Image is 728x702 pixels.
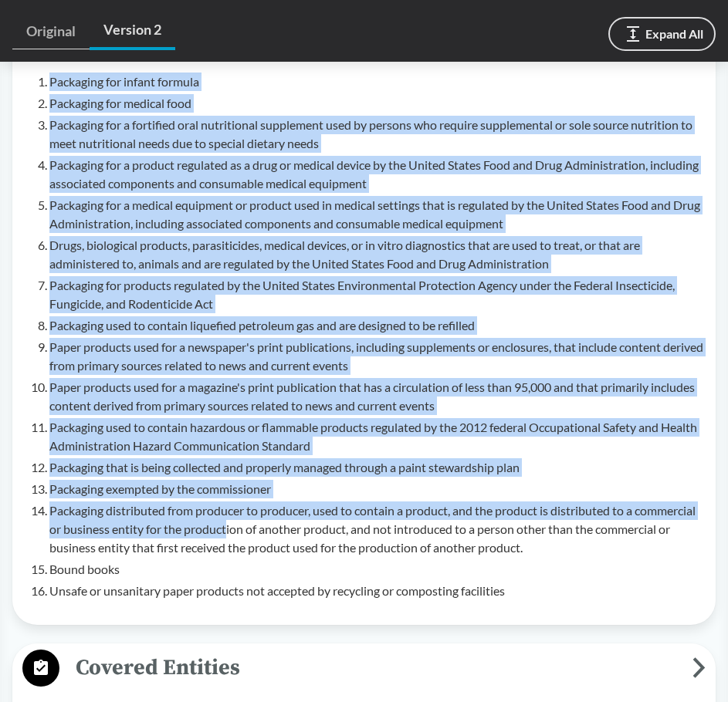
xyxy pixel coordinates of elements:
li: Packaging for infant formula [49,73,703,91]
li: Packaging for medical food [49,94,703,113]
li: Packaging exempted by the commissioner [49,480,703,498]
li: Packaging for a medical equipment or product used in medical settings that is regulated by the Un... [49,196,703,233]
li: Packaging distributed from producer to producer, used to contain a product, and the product is di... [49,501,703,557]
a: Original [12,14,90,49]
li: Bound books [49,560,703,579]
li: Packaging for a fortified oral nutritional supplement used by persons who require supplemental or... [49,116,703,153]
a: Version 2 [90,12,175,50]
li: Unsafe or unsanitary paper products not accepted by recycling or composting facilities [49,582,703,600]
li: Packaging used to contain liquefied petroleum gas and are designed to be refilled [49,316,703,335]
li: Paper products used for a magazine's print publication that has a circulation of less than 95,000... [49,378,703,415]
li: Packaging for a product regulated as a drug or medical device by the United States Food and Drug ... [49,156,703,193]
li: Paper products used for a newspaper's print publications, including supplements or enclosures, th... [49,338,703,375]
li: Packaging for products regulated by the United States Environmental Protection Agency under the F... [49,276,703,313]
button: Covered Entities [18,649,710,688]
li: Packaging used to contain hazardous or flammable products regulated by the 2012 federal Occupatio... [49,418,703,455]
li: Drugs, biological products, parasiticides, medical devices, or in vitro diagnostics that are used... [49,236,703,273]
span: Covered Entities [59,650,692,685]
li: Packaging that is being collected and properly managed through a paint stewardship plan [49,458,703,477]
button: Expand All [608,17,716,51]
